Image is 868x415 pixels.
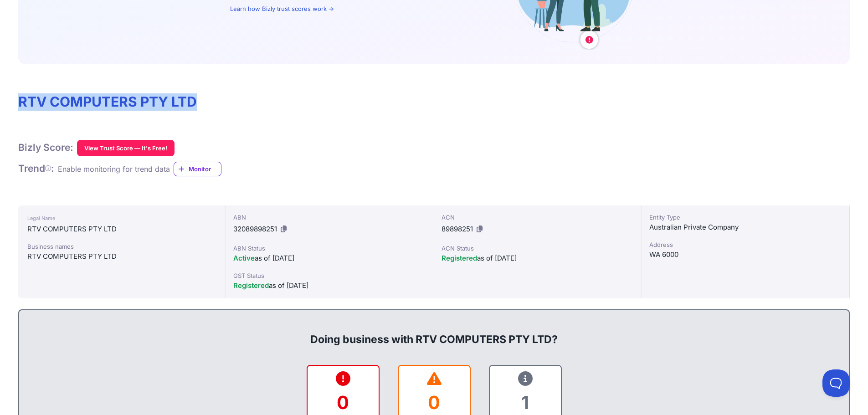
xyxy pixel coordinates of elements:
[174,162,221,176] a: Monitor
[649,249,842,260] div: WA 6000
[230,5,334,12] a: Learn how Bizly trust scores work →
[649,222,842,233] div: Australian Private Company
[233,254,255,262] span: Active
[233,253,426,264] div: as of [DATE]
[442,244,634,253] div: ACN Status
[233,244,426,253] div: ABN Status
[28,318,840,347] div: Doing business with RTV COMPUTERS PTY LTD?
[18,163,54,174] span: Trend :
[18,93,850,111] h1: RTV COMPUTERS PTY LTD
[27,251,216,262] div: RTV COMPUTERS PTY LTD
[27,213,216,224] div: Legal Name
[18,142,73,154] h1: Bizly Score:
[649,240,842,249] div: Address
[77,140,175,156] button: View Trust Score — It's Free!
[233,271,426,280] div: GST Status
[233,281,269,290] span: Registered
[58,164,170,174] div: Enable monitoring for trend data
[233,280,426,291] div: as of [DATE]
[442,213,634,222] div: ACN
[649,213,842,222] div: Entity Type
[27,242,216,251] div: Business names
[442,225,473,233] span: 89898251
[442,254,477,262] span: Registered
[189,164,221,174] span: Monitor
[442,253,634,264] div: as of [DATE]
[27,224,216,235] div: RTV COMPUTERS PTY LTD
[822,369,850,397] iframe: Toggle Customer Support
[233,213,426,222] div: ABN
[233,225,277,233] span: 32089898251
